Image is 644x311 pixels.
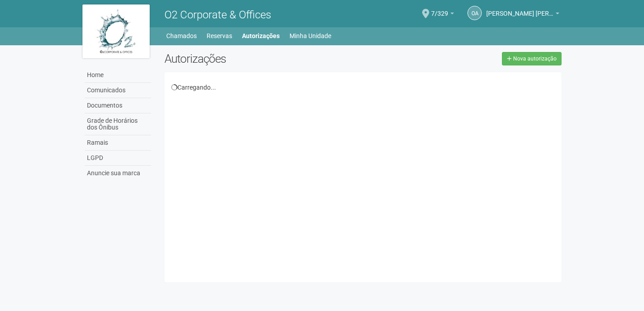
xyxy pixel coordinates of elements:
a: [PERSON_NAME] [PERSON_NAME] [PERSON_NAME] [486,11,559,18]
a: Nova autorização [502,52,562,65]
a: 7/329 [431,11,454,18]
a: Ramais [85,135,151,151]
span: 7/329 [431,1,448,17]
span: Oscar Alfredo Doring Neto [486,1,553,17]
a: Grade de Horários dos Ônibus [85,113,151,135]
a: Minha Unidade [290,30,331,42]
a: Chamados [166,30,197,42]
a: OA [467,6,482,20]
a: Home [85,68,151,83]
a: Documentos [85,98,151,113]
a: LGPD [85,151,151,166]
div: Carregando... [171,83,555,91]
h2: Autorizações [164,52,356,65]
img: logo.jpg [82,4,150,58]
span: Nova autorização [513,56,557,62]
a: Comunicados [85,83,151,98]
a: Reservas [207,30,232,42]
span: O2 Corporate & Offices [164,9,271,21]
a: Autorizações [242,30,280,42]
a: Anuncie sua marca [85,166,151,181]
